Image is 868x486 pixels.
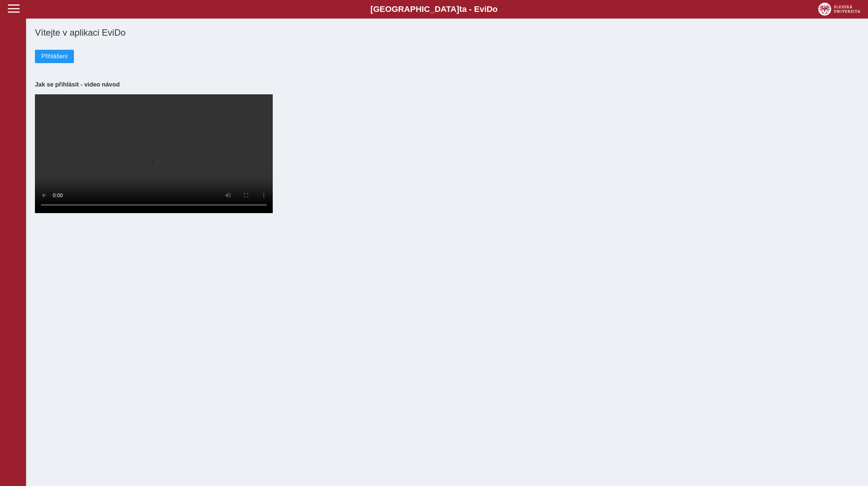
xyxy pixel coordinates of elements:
span: t [459,4,462,14]
span: Přihlášení [41,53,68,60]
img: logo_web_su.png [818,3,860,16]
span: o [493,4,498,14]
button: Přihlášení [35,50,74,63]
video: Your browser does not support the video tag. [35,94,273,213]
h3: Jak se přihlásit - video návod [35,81,859,88]
h1: Vítejte v aplikaci EviDo [35,27,859,38]
b: [GEOGRAPHIC_DATA] a - Evi [22,4,846,14]
span: D [486,4,492,14]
